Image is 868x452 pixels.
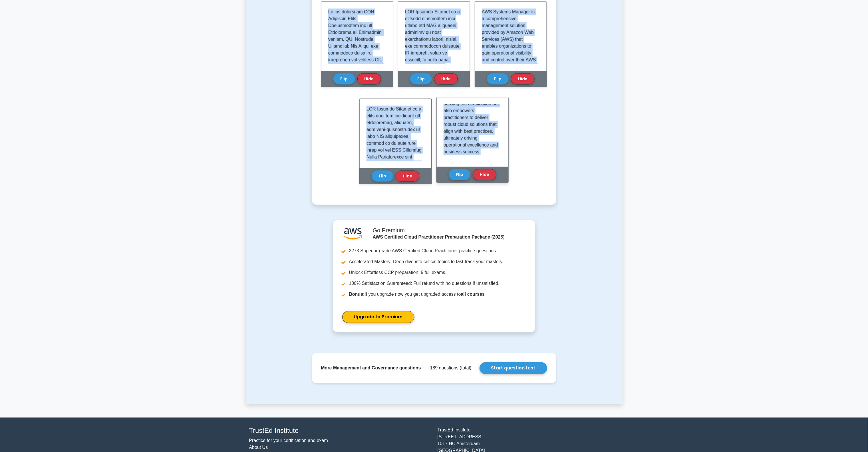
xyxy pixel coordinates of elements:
[434,73,458,85] button: Hide
[482,9,537,146] p: AWS Systems Manager is a comprehensive management solution provided by Amazon Web Services (AWS) ...
[357,73,381,85] button: Hide
[511,73,535,85] button: Hide
[249,438,328,443] a: Practice for your certification and exam
[333,73,355,85] button: Flip
[396,171,419,182] button: Hide
[249,427,431,435] h4: TrustEd Institute
[480,362,547,374] a: Start question test
[449,169,470,180] button: Flip
[410,73,432,85] button: Flip
[249,445,268,450] a: About Us
[473,169,496,180] button: Hide
[372,171,393,182] button: Flip
[342,311,414,323] a: Upgrade to Premium
[487,73,509,85] button: Flip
